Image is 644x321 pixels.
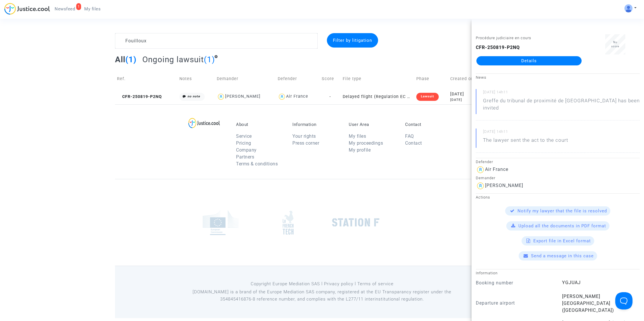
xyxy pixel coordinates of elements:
[476,181,485,190] img: icon-user.svg
[188,118,220,128] img: logo-lg.svg
[215,69,276,89] td: Demander
[225,94,260,99] div: [PERSON_NAME]
[349,147,371,153] a: My profile
[476,299,553,307] p: Departure airport
[615,292,632,309] iframe: Help Scout Beacon - Open
[84,6,101,12] span: My files
[236,154,254,160] a: Partners
[276,69,320,89] td: Defender
[349,133,366,139] a: My files
[292,140,319,146] a: Press corner
[349,122,396,127] p: User Area
[476,56,582,65] a: Details
[450,97,481,102] div: [DATE]
[483,97,640,114] p: Greffe du tribunal de proximité de [GEOGRAPHIC_DATA] has been invited
[611,41,619,48] span: No score
[405,133,414,139] a: FAQ
[349,140,383,146] a: My proceedings
[142,55,204,64] span: Ongoing lawsuit
[450,91,481,97] div: [DATE]
[485,167,508,172] div: Air France
[562,294,614,313] span: [PERSON_NAME][GEOGRAPHIC_DATA] ([GEOGRAPHIC_DATA])
[476,36,531,40] small: Procédure judiciaire en cours
[517,208,607,214] span: Notify my lawyer that the file is resolved
[533,238,591,243] span: Export file in Excel format
[320,69,341,89] td: Score
[476,165,485,174] img: icon-user.svg
[115,55,125,64] span: All
[177,69,215,89] td: Notes
[405,140,422,146] a: Contact
[191,280,453,288] p: Copyright Europe Mediation SAS l Privacy policy l Terms of service
[483,90,640,97] small: [DATE] 14h11
[476,195,490,199] small: Actions
[203,210,239,235] img: europe_commision.png
[531,253,594,258] span: Send a message in this case
[236,161,278,167] a: Terms & conditions
[518,223,606,229] span: Upload all the documents in PDF format
[332,218,379,227] img: stationf.png
[217,92,225,101] img: icon-user.svg
[476,176,495,180] small: Demander
[117,94,162,99] span: CFR-250819-P2NQ
[476,271,498,275] small: Information
[283,210,294,235] img: french_tech.png
[286,94,308,99] div: Air France
[115,69,177,89] td: Ref.
[236,140,251,146] a: Pricing
[236,147,257,153] a: Company
[341,89,414,104] td: Delayed flight (Regulation EC 261/2004)
[485,183,523,188] div: [PERSON_NAME]
[333,38,372,43] span: Filter by litigation
[624,4,632,12] img: ALV-UjV5hOg1DK_6VpdGyI3GiCsbYcKFqGYcyigr7taMTixGzq57m2O-mEoJuuWBlO_HCk8JQ1zztKhP13phCubDFpGEbboIp...
[278,92,286,101] img: icon-user.svg
[476,75,486,80] small: News
[187,95,200,98] i: no note
[329,94,331,99] span: -
[236,133,252,139] a: Service
[76,3,81,10] div: 1
[476,160,493,164] small: Defender
[476,45,520,50] b: CFR-250819-P2NQ
[341,69,414,89] td: File type
[55,6,75,12] span: Newsfeed
[405,122,453,127] p: Contact
[483,137,568,147] p: The lawyer sent the act to the court
[80,5,105,13] a: My files
[125,55,137,64] span: (1)
[414,69,448,89] td: Phase
[191,288,453,303] p: [DOMAIN_NAME] is a brand of the Europe Mediation SAS company, registered at the EU Transparancy r...
[204,55,215,64] span: (1)
[4,3,50,15] img: jc-logo.svg
[416,93,439,101] div: Lawsuit
[483,129,640,137] small: [DATE] 14h11
[448,69,483,89] td: Created on
[476,279,553,286] p: Booking number
[292,122,340,127] p: Information
[292,133,316,139] a: Your rights
[236,122,284,127] p: About
[562,280,581,285] span: YGJUAJ
[50,5,80,13] a: 1Newsfeed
